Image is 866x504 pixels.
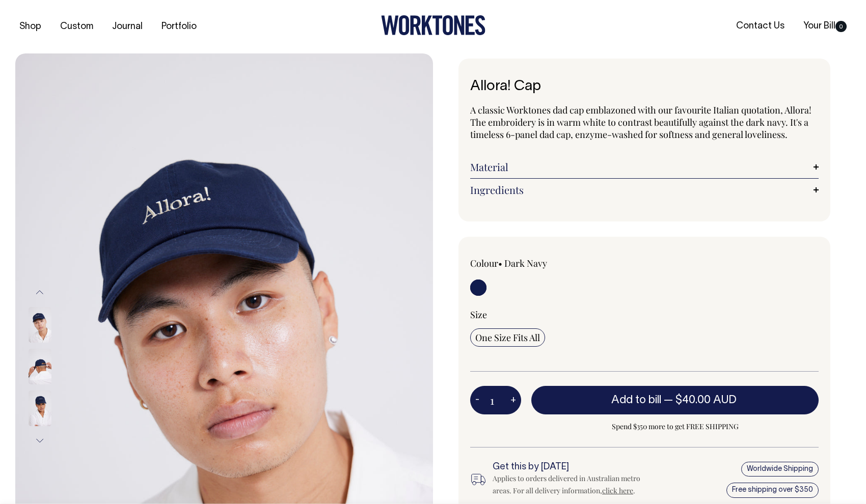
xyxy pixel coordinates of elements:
input: One Size Fits All [470,328,545,347]
h1: Allora! Cap [470,79,819,95]
div: Applies to orders delivered in Australian metro areas. For all delivery information, . [493,472,660,497]
a: Journal [108,18,147,35]
span: — [664,395,739,405]
img: dark-navy [29,390,51,426]
img: dark-navy [29,307,51,343]
a: Material [470,161,819,173]
span: 0 [835,21,847,32]
label: Dark Navy [504,257,547,269]
a: Portfolio [157,18,201,35]
div: Colour [470,257,610,269]
span: Add to bill [611,395,661,405]
a: Custom [56,18,97,35]
h6: Get this by [DATE] [493,462,660,472]
span: Spend $350 more to get FREE SHIPPING [531,421,819,433]
button: Previous [32,281,47,304]
p: A classic Worktones dad cap emblazoned with our favourite Italian quotation, Allora! The embroide... [470,104,819,141]
a: Shop [15,18,45,35]
button: + [505,390,521,410]
img: dark-navy [29,349,51,384]
span: • [498,257,502,269]
a: Contact Us [732,18,789,35]
span: One Size Fits All [475,331,540,344]
button: Next [32,429,47,452]
div: Size [470,309,819,321]
a: Ingredients [470,184,819,196]
span: $40.00 AUD [675,395,737,405]
button: - [470,390,484,410]
button: Add to bill —$40.00 AUD [531,386,819,414]
a: Your Bill0 [799,18,851,35]
a: click here [602,486,633,495]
